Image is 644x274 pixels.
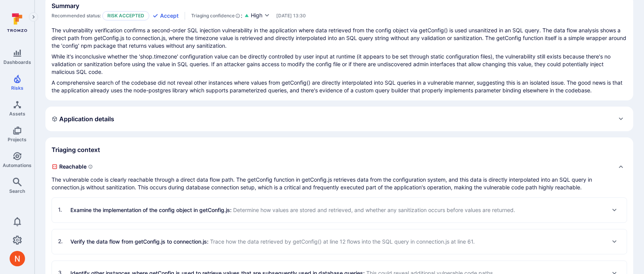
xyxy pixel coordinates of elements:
span: Trace how the data retrieved by getConfig() at line 12 flows into the SQL query in connection.js ... [210,238,475,245]
p: Verify the data flow from getConfig.js to connection.js : [70,237,475,246]
button: High [251,12,270,20]
span: 1 . [58,206,69,214]
div: Collapse [52,160,627,191]
span: Automations [3,162,32,168]
div: Neeren Patki [10,251,25,266]
span: Only visible to Tromzo users [276,13,306,18]
span: Determine how values are stored and retrieved, and whether any sanitization occurs before values ... [233,207,515,213]
div: Expand [52,198,627,222]
p: Examine the implementation of the config object in getConfig.js : [70,206,515,214]
span: Risks [11,85,23,91]
span: Projects [8,137,27,142]
span: 2 . [58,237,69,245]
p: Risk accepted [102,11,149,20]
h2: Triaging context [52,146,100,154]
p: The vulnerable code is clearly reachable through a direct data flow path. The getConfig function ... [52,176,612,191]
span: Reachable [52,160,612,173]
button: Accept [152,12,179,20]
span: Assets [9,111,25,117]
div: : [191,12,242,20]
p: While it's inconclusive whether the 'shop.timezone' configuration value can be directly controlle... [52,53,627,76]
img: ACg8ocIprwjrgDQnDsNSk9Ghn5p5-B8DpAKWoJ5Gi9syOE4K59tr4Q=s96-c [10,251,25,266]
span: Search [9,188,25,194]
h2: Application details [52,115,114,123]
h2: Summary [52,2,79,10]
i: Expand navigation menu [31,14,36,20]
div: Expand [52,229,627,254]
svg: Indicates if a vulnerability code, component, function or a library can actually be reached or in... [88,164,93,169]
span: Recommended status: [52,13,101,18]
div: Expand [45,107,633,131]
button: Expand navigation menu [29,12,38,22]
p: The vulnerability verification confirms a second-order SQL injection vulnerability in the applica... [52,27,627,50]
svg: AI Triaging Agent self-evaluates the confidence behind recommended status based on the depth and ... [235,12,240,20]
span: Triaging confidence [191,12,235,20]
span: High [251,12,262,19]
p: A comprehensive search of the codebase did not reveal other instances where values from getConfig... [52,79,627,94]
span: Dashboards [3,59,31,65]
